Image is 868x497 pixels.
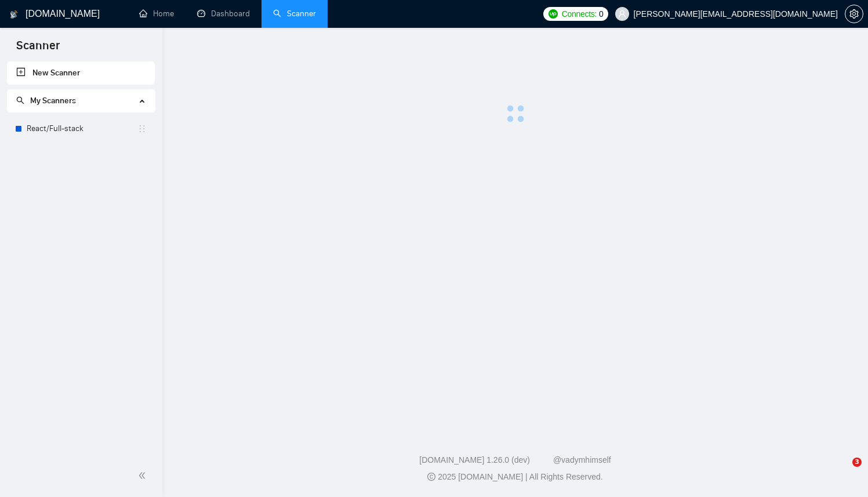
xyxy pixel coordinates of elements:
span: My Scanners [16,96,76,106]
span: search [16,96,24,104]
span: Scanner [7,37,69,61]
button: setting [845,5,863,23]
a: [DOMAIN_NAME] 1.26.0 (dev) [419,455,530,465]
a: @vadymhimself [553,455,611,465]
span: Connects: [562,8,597,20]
a: setting [845,9,863,19]
img: upwork-logo.png [549,9,558,19]
span: My Scanners [30,96,76,106]
span: 0 [599,8,604,20]
span: double-left [138,470,150,481]
li: New Scanner [7,61,155,85]
span: setting [845,9,863,19]
a: React/Full-stack [27,117,137,140]
a: homeHome [139,9,174,19]
img: logo [10,5,18,24]
iframe: Intercom live chat [829,458,856,485]
span: user [618,10,626,18]
li: React/Full-stack [7,117,155,140]
span: copyright [427,473,435,481]
a: dashboardDashboard [197,9,250,19]
span: 3 [852,458,862,467]
span: holder [137,124,147,133]
a: searchScanner [273,9,316,19]
div: 2025 [DOMAIN_NAME] | All Rights Reserved. [172,471,859,483]
a: New Scanner [16,61,146,85]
